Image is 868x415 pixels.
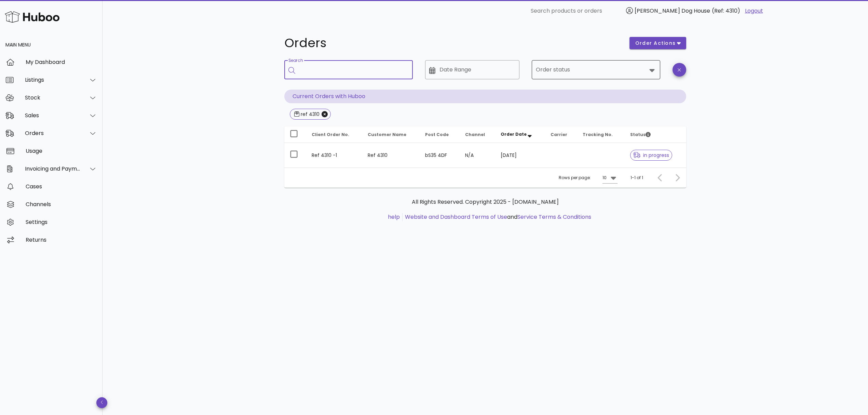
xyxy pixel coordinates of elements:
[25,130,81,136] div: Orders
[465,132,485,137] span: Channel
[322,111,328,117] button: Close
[559,168,618,188] div: Rows per page:
[362,126,420,143] th: Customer Name
[388,213,400,221] a: help
[633,153,669,158] span: in progress
[630,175,643,181] div: 1-1 of 1
[745,7,763,15] a: Logout
[460,143,495,168] td: N/A
[26,183,97,190] div: Cases
[630,132,651,137] span: Status
[290,198,681,206] p: All Rights Reserved. Copyright 2025 - [DOMAIN_NAME]
[420,126,460,143] th: Post Code
[25,77,81,83] div: Listings
[495,143,545,168] td: [DATE]
[284,37,621,49] h1: Orders
[577,126,625,143] th: Tracking No.
[26,201,97,207] div: Channels
[635,40,676,47] span: order actions
[460,126,495,143] th: Channel
[26,59,97,65] div: My Dashboard
[551,132,567,137] span: Carrier
[299,111,320,118] div: ref 4310
[420,143,460,168] td: bS35 4DF
[495,126,545,143] th: Order Date: Sorted descending. Activate to remove sorting.
[517,213,591,221] a: Service Terms & Conditions
[625,126,686,143] th: Status
[368,132,406,137] span: Customer Name
[288,58,303,63] label: Search
[712,7,740,15] span: (Ref: 4310)
[306,143,362,168] td: Ref 4310 -1
[532,60,660,79] div: Order status
[26,148,97,154] div: Usage
[26,237,97,243] div: Returns
[602,172,618,183] div: 10Rows per page:
[306,126,362,143] th: Client Order No.
[403,213,591,221] li: and
[501,131,527,137] span: Order Date
[405,213,507,221] a: Website and Dashboard Terms of Use
[583,132,613,137] span: Tracking No.
[26,219,97,225] div: Settings
[545,126,577,143] th: Carrier
[635,7,710,15] span: [PERSON_NAME] Dog House
[5,10,59,24] img: Huboo Logo
[425,132,449,137] span: Post Code
[312,132,349,137] span: Client Order No.
[629,37,686,49] button: order actions
[25,94,81,101] div: Stock
[362,143,420,168] td: Ref 4310
[25,112,81,119] div: Sales
[25,165,81,172] div: Invoicing and Payments
[602,175,607,181] div: 10
[284,90,686,103] p: Current Orders with Huboo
